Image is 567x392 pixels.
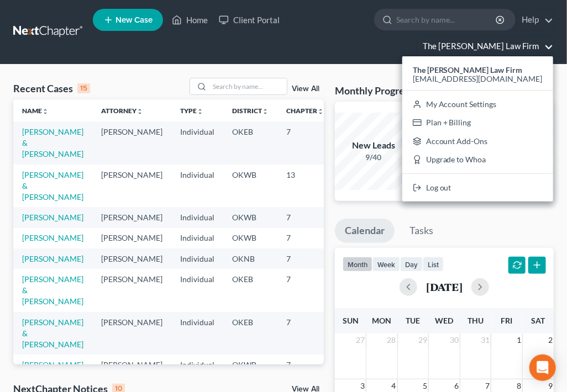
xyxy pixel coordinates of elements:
td: OKEB [223,269,277,311]
button: month [343,257,372,272]
a: Calendar [335,219,395,243]
td: 7 [277,228,333,248]
span: Sun [343,316,359,325]
strong: The [PERSON_NAME] Law Firm [413,65,523,75]
i: unfold_more [136,108,143,115]
a: [PERSON_NAME] & [PERSON_NAME] [22,317,83,349]
td: [PERSON_NAME] [92,228,171,248]
td: [PERSON_NAME] [92,121,171,164]
span: 28 [386,333,397,347]
a: My Account Settings [402,95,553,114]
span: Fri [501,316,513,325]
td: 7 [277,207,333,227]
a: [PERSON_NAME] & [PERSON_NAME] [22,360,83,391]
a: Client Portal [213,10,285,30]
td: Individual [171,312,223,354]
input: Search by name... [396,9,497,30]
div: Open Intercom Messenger [529,354,556,381]
span: 1 [516,333,522,347]
span: New Case [116,16,153,24]
td: Individual [171,165,223,207]
span: Tue [406,316,421,325]
a: [PERSON_NAME] & [PERSON_NAME] [22,127,83,158]
td: OKNB [223,248,277,269]
span: 31 [480,333,491,347]
div: New Leads [335,139,412,152]
a: Account Add-Ons [402,132,553,151]
div: Recent Cases [13,82,90,95]
a: View All [292,85,319,93]
a: Chapterunfold_more [286,107,324,115]
a: [PERSON_NAME] & [PERSON_NAME] [22,274,83,306]
a: Plan + Billing [402,113,553,132]
td: [PERSON_NAME] [92,312,171,354]
button: week [372,257,400,272]
a: Districtunfold_more [232,107,269,115]
button: list [423,257,444,272]
input: Search by name... [209,78,287,94]
a: Log out [402,178,553,197]
td: 7 [277,121,333,164]
td: OKWB [223,228,277,248]
span: Wed [435,316,454,325]
i: unfold_more [262,108,269,115]
span: 30 [449,333,460,347]
div: The [PERSON_NAME] Law Firm [402,56,553,202]
i: unfold_more [317,108,324,115]
span: 27 [355,333,366,347]
td: 13 [277,165,333,207]
td: Individual [171,248,223,269]
td: Individual [171,269,223,311]
span: 2 [547,333,554,347]
a: [PERSON_NAME] [22,254,83,263]
td: [PERSON_NAME] [92,269,171,311]
span: Mon [372,316,391,325]
span: Sat [531,316,545,325]
a: [PERSON_NAME] & [PERSON_NAME] [22,170,83,202]
a: Nameunfold_more [22,107,49,115]
td: 7 [277,312,333,354]
td: Individual [171,228,223,248]
td: OKEB [223,121,277,164]
td: Individual [171,121,223,164]
td: [PERSON_NAME] [92,207,171,227]
h2: [DATE] [426,281,463,293]
i: unfold_more [197,108,203,115]
span: Thu [468,316,484,325]
td: [PERSON_NAME] [92,165,171,207]
td: Individual [171,207,223,227]
td: 7 [277,248,333,269]
span: 29 [417,333,428,347]
a: Home [166,10,213,30]
td: [PERSON_NAME] [92,248,171,269]
a: Upgrade to Whoa [402,151,553,169]
td: 7 [277,269,333,311]
h3: Monthly Progress [335,84,413,97]
div: 9/40 [335,152,412,163]
a: Typeunfold_more [180,107,203,115]
i: unfold_more [42,108,49,115]
button: day [400,257,423,272]
a: The [PERSON_NAME] Law Firm [417,36,553,56]
div: 15 [77,83,90,93]
td: OKEB [223,312,277,354]
a: Attorneyunfold_more [101,107,143,115]
a: [PERSON_NAME] [22,233,83,242]
span: [EMAIL_ADDRESS][DOMAIN_NAME] [413,74,543,83]
a: Tasks [400,219,443,243]
td: OKWB [223,207,277,227]
td: OKWB [223,165,277,207]
a: [PERSON_NAME] [22,213,83,222]
a: Help [516,10,553,30]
